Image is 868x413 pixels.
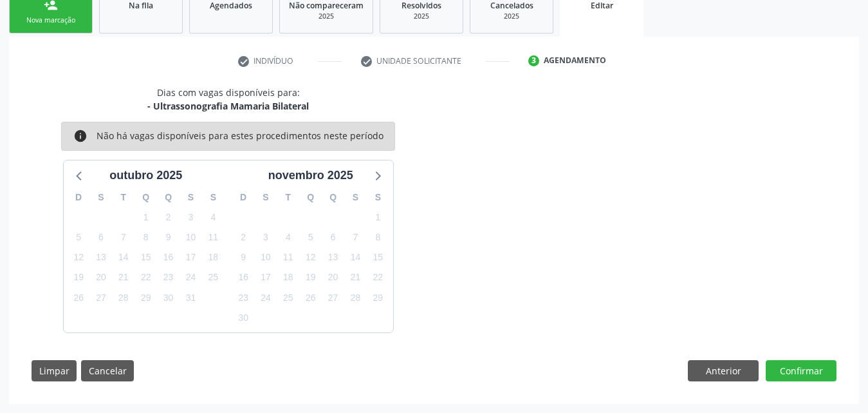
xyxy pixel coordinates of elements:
div: S [202,187,225,207]
span: sábado, 11 de outubro de 2025 [204,229,222,247]
span: quarta-feira, 12 de novembro de 2025 [302,249,320,267]
span: quarta-feira, 22 de outubro de 2025 [137,269,155,287]
span: terça-feira, 4 de novembro de 2025 [279,229,297,247]
span: domingo, 26 de outubro de 2025 [69,289,88,307]
i: info [73,129,88,143]
span: quinta-feira, 2 de outubro de 2025 [160,208,178,226]
div: S [180,187,202,207]
span: domingo, 16 de novembro de 2025 [234,269,252,287]
span: sábado, 4 de outubro de 2025 [204,208,222,226]
span: quinta-feira, 6 de novembro de 2025 [324,229,342,247]
button: Cancelar [81,360,134,382]
div: Q [157,187,180,207]
div: S [367,187,389,207]
span: quinta-feira, 27 de novembro de 2025 [324,289,342,307]
span: segunda-feira, 13 de outubro de 2025 [92,249,110,267]
span: quarta-feira, 26 de novembro de 2025 [302,289,320,307]
span: sexta-feira, 28 de novembro de 2025 [346,289,364,307]
span: sábado, 18 de outubro de 2025 [204,249,222,267]
button: Anterior [688,360,759,382]
div: S [255,187,277,207]
span: sexta-feira, 7 de novembro de 2025 [346,229,364,247]
span: terça-feira, 11 de novembro de 2025 [279,249,297,267]
span: sábado, 1 de novembro de 2025 [369,208,387,226]
button: Limpar [32,360,77,382]
span: domingo, 12 de outubro de 2025 [69,249,88,267]
span: sábado, 29 de novembro de 2025 [369,289,387,307]
span: terça-feira, 14 de outubro de 2025 [115,249,133,267]
span: quarta-feira, 8 de outubro de 2025 [137,229,155,247]
div: 3 [528,55,540,67]
span: quinta-feira, 30 de outubro de 2025 [160,289,178,307]
div: S [90,187,113,207]
div: Q [322,187,344,207]
span: segunda-feira, 20 de outubro de 2025 [92,269,110,287]
div: outubro 2025 [104,167,187,184]
span: domingo, 23 de novembro de 2025 [234,289,252,307]
span: terça-feira, 18 de novembro de 2025 [279,269,297,287]
span: quarta-feira, 15 de outubro de 2025 [137,249,155,267]
span: sexta-feira, 31 de outubro de 2025 [181,289,199,307]
div: T [277,187,299,207]
span: sábado, 8 de novembro de 2025 [369,229,387,247]
button: Confirmar [766,360,836,382]
div: T [112,187,134,207]
div: Dias com vagas disponíveis para: [147,86,309,113]
span: quinta-feira, 9 de outubro de 2025 [160,229,178,247]
div: - Ultrassonografia Mamaria Bilateral [147,99,309,113]
span: quinta-feira, 20 de novembro de 2025 [324,269,342,287]
span: sexta-feira, 17 de outubro de 2025 [181,249,199,267]
span: terça-feira, 28 de outubro de 2025 [115,289,133,307]
div: 2025 [389,12,454,21]
span: quarta-feira, 1 de outubro de 2025 [137,208,155,226]
span: sexta-feira, 3 de outubro de 2025 [181,208,199,226]
span: sábado, 15 de novembro de 2025 [369,249,387,267]
span: domingo, 19 de outubro de 2025 [69,269,88,287]
span: terça-feira, 7 de outubro de 2025 [115,229,133,247]
span: quinta-feira, 23 de outubro de 2025 [160,269,178,287]
span: sábado, 25 de outubro de 2025 [204,269,222,287]
span: segunda-feira, 27 de outubro de 2025 [92,289,110,307]
span: domingo, 5 de outubro de 2025 [69,229,88,247]
div: 2025 [289,12,364,21]
span: sábado, 22 de novembro de 2025 [369,269,387,287]
span: quinta-feira, 16 de outubro de 2025 [160,249,178,267]
span: sexta-feira, 10 de outubro de 2025 [181,229,199,247]
span: sexta-feira, 21 de novembro de 2025 [346,269,364,287]
div: Q [299,187,322,207]
span: quarta-feira, 29 de outubro de 2025 [137,289,155,307]
span: domingo, 30 de novembro de 2025 [234,309,252,327]
span: terça-feira, 25 de novembro de 2025 [279,289,297,307]
div: D [232,187,255,207]
div: novembro 2025 [263,167,358,184]
span: segunda-feira, 24 de novembro de 2025 [257,289,275,307]
span: quinta-feira, 13 de novembro de 2025 [324,249,342,267]
span: quarta-feira, 19 de novembro de 2025 [302,269,320,287]
span: segunda-feira, 17 de novembro de 2025 [257,269,275,287]
div: D [68,187,90,207]
div: Nova marcação [19,15,83,25]
div: Q [134,187,157,207]
div: Agendamento [544,55,606,66]
span: domingo, 2 de novembro de 2025 [234,229,252,247]
span: segunda-feira, 3 de novembro de 2025 [257,229,275,247]
span: sexta-feira, 24 de outubro de 2025 [181,269,199,287]
span: segunda-feira, 10 de novembro de 2025 [257,249,275,267]
span: sexta-feira, 14 de novembro de 2025 [346,249,364,267]
div: Não há vagas disponíveis para estes procedimentos neste período [97,129,383,143]
span: terça-feira, 21 de outubro de 2025 [115,269,133,287]
div: 2025 [479,12,544,21]
span: segunda-feira, 6 de outubro de 2025 [92,229,110,247]
div: S [344,187,367,207]
span: quarta-feira, 5 de novembro de 2025 [302,229,320,247]
span: domingo, 9 de novembro de 2025 [234,249,252,267]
